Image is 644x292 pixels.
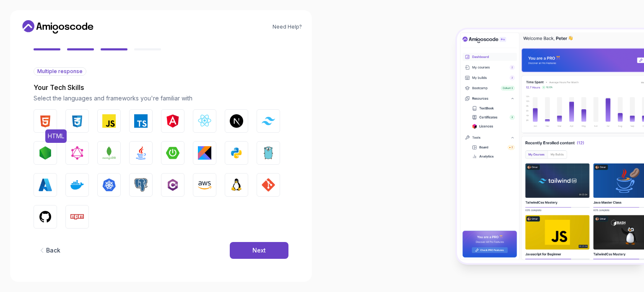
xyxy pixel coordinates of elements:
button: Npm [65,205,89,229]
img: Tailwind CSS [262,117,275,125]
button: Tailwind CSS [257,109,280,133]
button: CSS [65,109,89,133]
img: GIT [262,178,275,192]
button: GIT [257,173,280,197]
img: Docker [70,178,84,192]
img: C# [166,178,179,192]
img: Azure [39,178,52,192]
div: Next [252,246,266,255]
button: PostgreSQL [129,173,153,197]
button: MongoDB [97,141,121,165]
img: Kubernetes [102,178,116,192]
img: GraphQL [70,146,84,160]
span: HTML [45,129,67,143]
button: GraphQL [65,141,89,165]
button: AWS [193,173,216,197]
img: JavaScript [102,114,116,128]
button: Go [257,141,280,165]
img: Linux [230,178,243,192]
button: GitHub [34,205,57,229]
button: JavaScript [97,109,121,133]
button: Next [230,242,288,259]
button: Java [129,141,153,165]
img: PostgreSQL [134,178,148,192]
button: Spring Boot [161,141,184,165]
button: Python [225,141,248,165]
img: Node.js [39,146,52,160]
button: Azure [34,173,57,197]
button: HTMLHTML [34,109,57,133]
button: Node.js [34,141,57,165]
img: Amigoscode Dashboard [457,29,644,263]
img: HTML [39,114,52,128]
img: TypeScript [134,114,148,128]
p: Your Tech Skills [34,82,288,92]
img: Spring Boot [166,146,179,160]
button: React.js [193,109,216,133]
img: MongoDB [102,146,116,160]
button: Angular [161,109,184,133]
a: Home link [20,20,96,34]
a: Need Help? [273,24,302,30]
button: C# [161,173,184,197]
img: Java [134,146,148,160]
img: CSS [70,114,84,128]
img: Kotlin [198,146,211,160]
img: GitHub [39,210,52,224]
span: Multiple response [37,68,83,75]
img: React.js [198,114,211,128]
img: Angular [166,114,179,128]
button: Kotlin [193,141,216,165]
p: Select the languages and frameworks you're familiar with [34,94,288,103]
img: AWS [198,178,211,192]
img: Go [262,146,275,160]
button: Back [34,242,65,259]
button: Docker [65,173,89,197]
button: Next.js [225,109,248,133]
button: Linux [225,173,248,197]
img: Npm [70,210,84,224]
button: Kubernetes [97,173,121,197]
img: Next.js [230,114,243,128]
button: TypeScript [129,109,153,133]
div: Back [46,246,60,255]
img: Python [230,146,243,160]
